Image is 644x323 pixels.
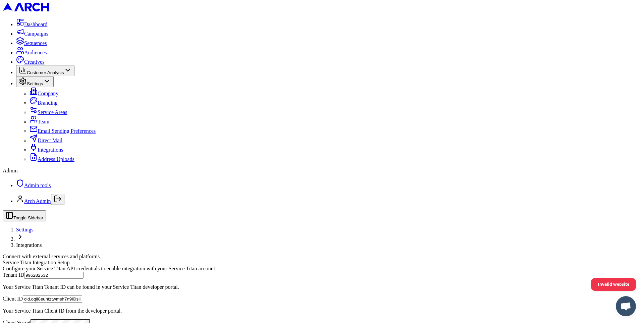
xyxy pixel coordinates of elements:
[16,182,51,188] a: Admin tools
[16,50,47,55] a: Audiences
[16,242,42,248] span: Integrations
[23,295,82,303] input: Enter your Client ID
[3,308,641,314] p: Your Service Titan Client ID from the developer portal.
[3,272,24,278] label: Tenant ID
[38,91,58,96] span: Company
[16,40,47,46] a: Sequences
[24,21,47,27] span: Dashboard
[3,254,641,260] div: Connect with external services and platforms
[3,210,46,221] button: Toggle Sidebar
[27,70,64,75] span: Customer Analysis
[598,278,629,290] span: Invalid website
[38,156,74,162] span: Address Uploads
[24,198,51,204] a: Arch Admin
[38,128,96,134] span: Email Sending Preferences
[30,128,96,134] a: Email Sending Preferences
[16,76,54,87] button: Settings
[3,296,23,302] label: Client ID
[30,138,62,143] a: Direct Mail
[38,100,58,106] span: Branding
[16,59,44,65] a: Creatives
[30,109,67,115] a: Service Areas
[3,260,641,266] div: Service Titan Integration Setup
[16,31,48,37] a: Campaigns
[3,284,641,290] p: Your Service Titan Tenant ID can be found in your Service Titan developer portal.
[24,182,51,188] span: Admin tools
[3,266,641,272] div: Configure your Service Titan API credentials to enable integration with your Service Titan account.
[24,50,47,55] span: Audiences
[24,40,47,46] span: Sequences
[38,147,63,153] span: Integrations
[3,227,641,248] nav: breadcrumb
[16,65,74,76] button: Customer Analysis
[30,100,58,106] a: Branding
[38,138,62,143] span: Direct Mail
[30,147,63,153] a: Integrations
[38,119,49,124] span: Team
[13,215,43,220] span: Toggle Sidebar
[30,91,58,96] a: Company
[616,296,636,316] div: Open chat
[38,109,67,115] span: Service Areas
[24,59,44,65] span: Creatives
[51,194,64,205] button: Log out
[16,227,34,232] a: Settings
[24,272,84,279] input: Enter your Tenant ID
[3,168,641,174] div: Admin
[27,81,43,86] span: Settings
[24,31,48,37] span: Campaigns
[30,119,49,124] a: Team
[30,156,74,162] a: Address Uploads
[16,21,47,27] a: Dashboard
